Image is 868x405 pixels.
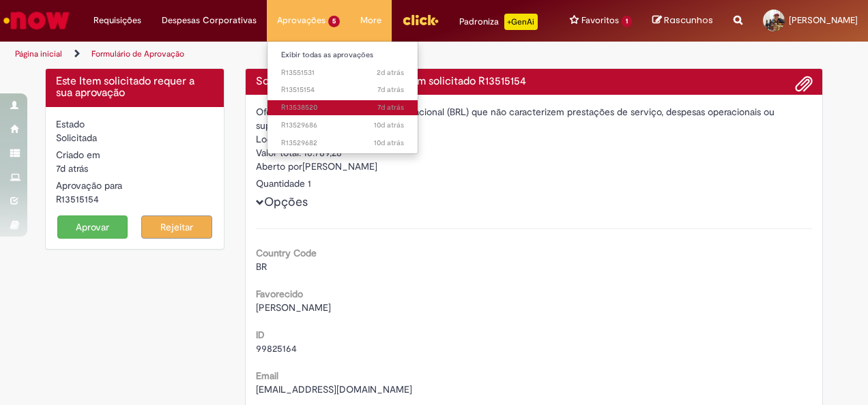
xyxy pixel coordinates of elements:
[56,76,214,100] h4: Este Item solicitado requer a sua aprovação
[581,14,619,27] span: Favoritos
[256,329,265,341] b: ID
[281,102,404,113] span: R13538520
[256,370,278,382] b: Email
[93,14,141,27] span: Requisições
[256,132,813,146] div: Locação caçamba Agosto
[377,67,404,78] time: 27/09/2025 10:00:58
[57,215,128,239] button: Aprovar
[281,85,404,95] span: R13515154
[256,105,813,132] div: Oferta para pagamentos em moeda nacional (BRL) que não caracterizem prestações de serviço, despes...
[15,48,62,59] a: Página inicial
[56,192,214,206] div: R13515154
[377,85,404,95] time: 22/09/2025 22:22:07
[1,7,72,34] img: ServiceNow
[56,131,214,145] div: Solicitada
[377,102,404,112] span: 7d atrás
[377,67,404,78] span: 2d atrás
[281,138,404,149] span: R13529682
[256,383,412,395] span: [EMAIL_ADDRESS][DOMAIN_NAME]
[281,67,404,78] span: R13551531
[374,120,404,130] time: 19/09/2025 12:09:56
[267,118,418,133] a: Aberto R13529686 :
[162,14,257,27] span: Despesas Corporativas
[622,16,632,27] span: 1
[10,42,568,67] ul: Trilhas de página
[256,301,331,314] span: [PERSON_NAME]
[377,102,404,112] time: 22/09/2025 12:12:09
[256,76,813,88] h4: Solicitação de aprovação para Item solicitado R13515154
[374,120,404,130] span: 10d atrás
[377,85,404,95] span: 7d atrás
[664,14,713,27] span: Rascunhos
[256,260,267,273] span: BR
[256,247,317,259] b: Country Code
[267,41,418,154] ul: Aprovações
[789,14,858,26] span: [PERSON_NAME]
[402,10,439,30] img: click_logo_yellow_360x200.png
[267,100,418,115] a: Aberto R13538520 :
[256,160,302,173] label: Aberto por
[256,288,303,300] b: Favorecido
[56,148,100,162] label: Criado em
[141,215,212,239] button: Rejeitar
[652,14,713,27] a: Rascunhos
[267,65,418,80] a: Aberto R13551531 :
[267,48,418,63] a: Exibir todas as aprovações
[91,48,184,59] a: Formulário de Aprovação
[56,162,88,175] time: 22/09/2025 22:22:07
[277,14,325,27] span: Aprovações
[360,14,381,27] span: More
[328,16,340,27] span: 5
[267,136,418,151] a: Aberto R13529682 :
[256,160,813,177] div: [PERSON_NAME]
[56,162,214,175] div: 22/09/2025 22:22:07
[459,14,538,30] div: Padroniza
[256,342,297,355] span: 99825164
[56,179,122,192] label: Aprovação para
[504,14,538,30] p: +GenAi
[56,117,85,131] label: Estado
[374,138,404,148] time: 19/09/2025 10:15:57
[256,177,813,190] div: Quantidade 1
[281,120,404,131] span: R13529686
[256,146,813,160] div: Valor total: 16.789,28
[56,162,88,175] span: 7d atrás
[374,138,404,148] span: 10d atrás
[267,82,418,97] a: Aberto R13515154 :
